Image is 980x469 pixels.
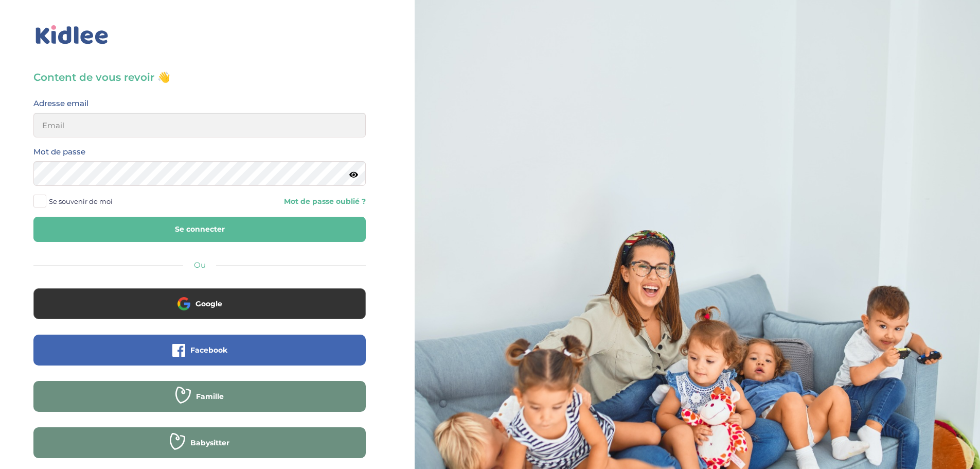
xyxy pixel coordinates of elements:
[33,398,366,408] a: Famille
[33,352,366,362] a: Facebook
[195,299,222,309] span: Google
[196,391,224,402] span: Famille
[33,70,366,84] h3: Content de vous revoir 👋
[177,297,190,310] img: google.png
[33,306,366,316] a: Google
[49,195,113,208] span: Se souvenir de moi
[33,217,366,242] button: Se connecter
[33,145,85,159] label: Mot de passe
[33,445,366,455] a: Babysitter
[33,113,366,137] input: Email
[33,381,366,412] button: Famille
[207,197,366,206] a: Mot de passe oublié ?
[172,344,185,357] img: facebook.png
[33,335,366,366] button: Facebook
[190,438,229,448] span: Babysitter
[33,97,88,110] label: Adresse email
[194,260,206,270] span: Ou
[33,288,366,319] button: Google
[33,427,366,458] button: Babysitter
[190,345,227,355] span: Facebook
[33,23,111,47] img: logo_kidlee_bleu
